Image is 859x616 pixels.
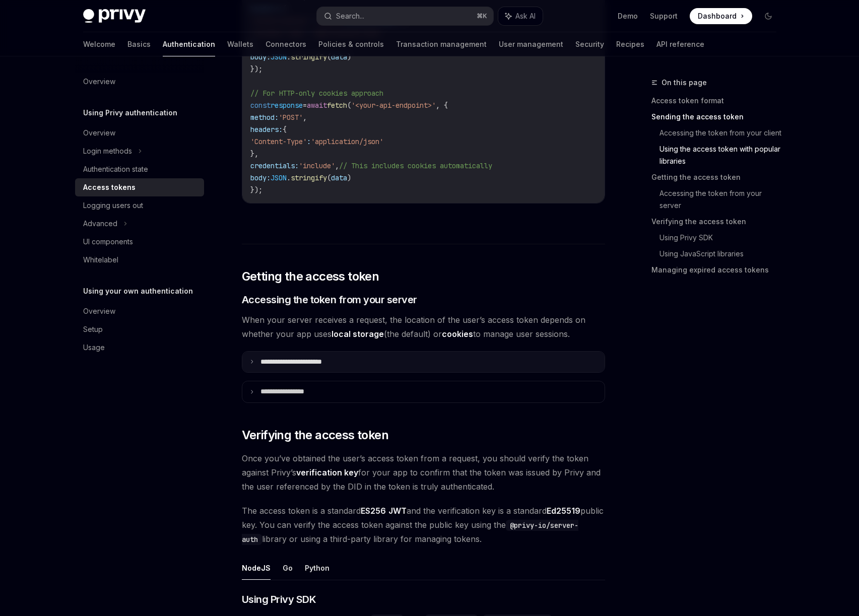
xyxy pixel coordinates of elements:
a: Verifying the access token [651,214,784,230]
a: Accessing the token from your server [659,185,784,214]
a: Getting the access token [651,169,784,185]
span: ( [327,52,331,61]
span: JSON [271,173,287,182]
a: UI components [75,233,204,251]
code: @privy-io/server-auth [242,520,578,545]
div: Logging users out [83,199,143,212]
div: Access tokens [83,181,136,193]
h5: Using Privy authentication [83,107,177,119]
span: }, [250,149,258,158]
span: . [287,52,291,61]
span: , [335,161,339,170]
div: Login methods [83,145,132,157]
div: Overview [83,305,115,317]
span: fetch [327,101,347,110]
div: Search... [336,10,364,22]
span: ) [347,52,351,61]
span: On this page [662,77,707,89]
button: Search...⌘K [317,7,493,25]
span: body: [250,52,271,61]
a: Setup [75,320,204,338]
span: Accessing the token from your server [242,293,417,307]
img: dark logo [83,9,146,23]
a: Support [650,11,678,21]
span: ) [347,173,351,182]
button: Ask AI [498,7,543,25]
span: stringify [291,173,327,182]
strong: verification key [296,467,358,477]
a: Authentication [163,32,215,56]
span: '<your-api-endpoint>' [351,101,436,110]
a: Dashboard [690,8,752,24]
span: const [250,101,271,110]
a: Managing expired access tokens [651,262,784,278]
span: JSON [271,52,287,61]
span: credentials: [250,161,299,170]
span: // This includes cookies automatically [339,161,492,170]
a: Connectors [266,32,306,56]
span: await [307,101,327,110]
span: , [303,113,307,122]
span: method: [250,113,279,122]
span: Dashboard [698,11,737,21]
span: When your server receives a request, the location of the user’s access token depends on whether y... [242,313,605,341]
a: Policies & controls [318,32,384,56]
a: Using the access token with popular libraries [659,141,784,169]
span: 'include' [299,161,335,170]
a: Usage [75,338,204,357]
h5: Using your own authentication [83,285,193,297]
div: UI components [83,236,133,248]
a: Using Privy SDK [659,230,784,246]
span: response [271,101,303,110]
a: Overview [75,124,204,142]
span: . [287,173,291,182]
a: Security [575,32,604,56]
button: NodeJS [242,556,271,580]
span: 'application/json' [311,137,383,146]
span: = [303,101,307,110]
a: Transaction management [396,32,487,56]
span: }); [250,64,262,74]
span: body: [250,173,271,182]
span: , { [436,101,448,110]
a: Welcome [83,32,115,56]
a: Authentication state [75,160,204,178]
a: Accessing the token from your client [659,125,784,141]
a: Ed25519 [547,506,580,516]
a: Overview [75,302,204,320]
div: Whitelabel [83,254,118,266]
span: : [307,137,311,146]
span: Using Privy SDK [242,592,316,606]
button: Toggle dark mode [760,8,776,24]
a: Access token format [651,93,784,109]
span: 'Content-Type' [250,137,307,146]
strong: local storage [332,329,384,339]
a: Logging users out [75,196,204,215]
span: data [331,173,347,182]
span: stringify [291,52,327,61]
span: data [331,52,347,61]
span: Once you’ve obtained the user’s access token from a request, you should verify the token against ... [242,451,605,494]
div: Advanced [83,218,117,230]
span: ( [327,173,331,182]
div: Overview [83,127,115,139]
a: Sending the access token [651,109,784,125]
a: Recipes [616,32,644,56]
a: Wallets [227,32,253,56]
a: Basics [127,32,151,56]
span: Verifying the access token [242,427,388,443]
span: Ask AI [515,11,536,21]
span: // For HTTP-only cookies approach [250,89,383,98]
button: Go [283,556,293,580]
a: Whitelabel [75,251,204,269]
a: API reference [656,32,704,56]
span: The access token is a standard and the verification key is a standard public key. You can verify ... [242,504,605,546]
span: { [283,125,287,134]
span: 'POST' [279,113,303,122]
span: Getting the access token [242,268,379,285]
a: Access tokens [75,178,204,196]
button: Python [305,556,329,580]
a: Demo [618,11,638,21]
div: Usage [83,341,105,354]
a: JWT [388,506,407,516]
